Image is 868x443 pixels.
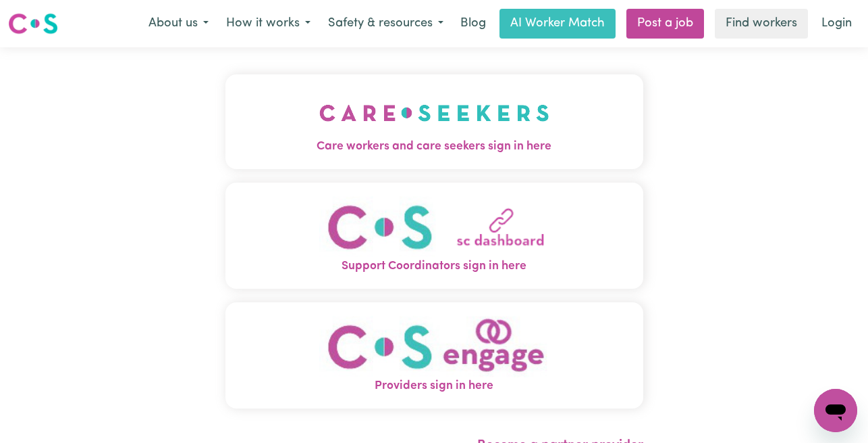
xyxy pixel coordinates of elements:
button: Safety & resources [319,9,452,38]
a: Careseekers logo [8,8,58,39]
button: Providers sign in here [225,302,643,409]
a: Login [813,9,860,39]
a: Post a job [626,9,704,39]
span: Providers sign in here [225,377,643,395]
iframe: Button to launch messaging window [814,389,857,432]
button: How it works [217,9,319,38]
button: Care workers and care seekers sign in here [225,74,643,169]
a: AI Worker Match [499,9,616,39]
img: Careseekers logo [8,11,58,36]
button: Support Coordinators sign in here [225,183,643,289]
span: Care workers and care seekers sign in here [225,138,643,156]
button: About us [140,9,217,38]
span: Support Coordinators sign in here [225,258,643,275]
a: Blog [452,9,494,39]
a: Find workers [715,9,808,39]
